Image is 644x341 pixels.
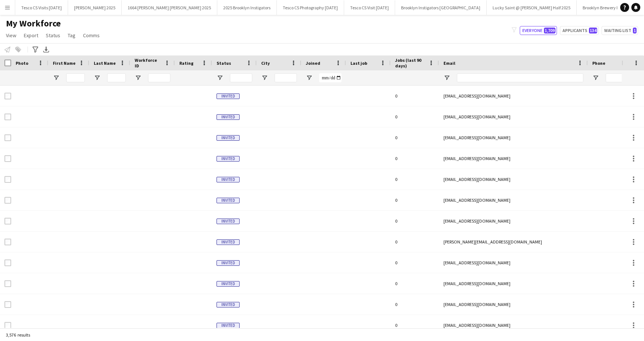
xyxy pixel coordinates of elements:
[391,232,439,252] div: 0
[439,315,588,335] div: [EMAIL_ADDRESS][DOMAIN_NAME]
[592,74,599,81] button: Open Filter Menu
[589,28,597,34] span: 134
[66,73,85,82] input: First Name Filter Input
[16,60,28,66] span: Photo
[42,45,51,54] app-action-btn: Export XLSX
[94,60,116,66] span: Last Name
[6,32,16,39] span: View
[275,73,297,82] input: City Filter Input
[217,239,240,245] span: Invited
[217,93,240,99] span: Invited
[217,198,240,203] span: Invited
[439,190,588,210] div: [EMAIL_ADDRESS][DOMAIN_NAME]
[439,169,588,189] div: [EMAIL_ADDRESS][DOMAIN_NAME]
[148,73,170,82] input: Workforce ID Filter Input
[439,252,588,273] div: [EMAIL_ADDRESS][DOMAIN_NAME]
[217,60,231,66] span: Status
[217,114,240,120] span: Invited
[391,252,439,273] div: 0
[4,197,11,204] input: Row Selection is disabled for this row (unchecked)
[4,134,11,141] input: Row Selection is disabled for this row (unchecked)
[53,60,76,66] span: First Name
[68,32,76,39] span: Tag
[391,86,439,106] div: 0
[439,273,588,294] div: [EMAIL_ADDRESS][DOMAIN_NAME]
[83,32,100,39] span: Comms
[391,127,439,148] div: 0
[560,26,599,35] button: Applicants134
[21,31,41,40] a: Export
[4,93,11,99] input: Row Selection is disabled for this row (unchecked)
[94,74,100,81] button: Open Filter Menu
[122,0,217,15] button: 1664 [PERSON_NAME] [PERSON_NAME] 2025
[217,74,223,81] button: Open Filter Menu
[15,0,68,15] button: Tesco CS Visits [DATE]
[439,106,588,127] div: [EMAIL_ADDRESS][DOMAIN_NAME]
[391,106,439,127] div: 0
[4,218,11,224] input: Row Selection is disabled for this row (unchecked)
[217,135,240,141] span: Invited
[4,114,11,120] input: Row Selection is disabled for this row (unchecked)
[350,60,367,66] span: Last job
[391,211,439,231] div: 0
[80,31,103,40] a: Comms
[602,26,638,35] button: Waiting list1
[443,60,455,66] span: Email
[391,169,439,189] div: 0
[217,177,240,182] span: Invited
[391,273,439,294] div: 0
[217,219,240,224] span: Invited
[135,57,161,68] span: Workforce ID
[217,302,240,307] span: Invited
[439,232,588,252] div: [PERSON_NAME][EMAIL_ADDRESS][DOMAIN_NAME]
[4,322,11,329] input: Row Selection is disabled for this row (unchecked)
[107,73,126,82] input: Last Name Filter Input
[179,60,193,66] span: Rating
[43,31,63,40] a: Status
[391,190,439,210] div: 0
[391,315,439,335] div: 0
[439,211,588,231] div: [EMAIL_ADDRESS][DOMAIN_NAME]
[4,176,11,183] input: Row Selection is disabled for this row (unchecked)
[4,259,11,266] input: Row Selection is disabled for this row (unchecked)
[633,28,637,34] span: 1
[46,32,60,39] span: Status
[24,32,38,39] span: Export
[439,148,588,169] div: [EMAIL_ADDRESS][DOMAIN_NAME]
[53,74,60,81] button: Open Filter Menu
[439,294,588,315] div: [EMAIL_ADDRESS][DOMAIN_NAME]
[135,74,141,81] button: Open Filter Menu
[217,281,240,287] span: Invited
[217,260,240,266] span: Invited
[457,73,583,82] input: Email Filter Input
[306,74,313,81] button: Open Filter Menu
[217,323,240,328] span: Invited
[31,45,40,54] app-action-btn: Advanced filters
[592,60,605,66] span: Phone
[230,73,252,82] input: Status Filter Input
[391,148,439,169] div: 0
[520,26,557,35] button: Everyone1,709
[439,86,588,106] div: [EMAIL_ADDRESS][DOMAIN_NAME]
[4,301,11,308] input: Row Selection is disabled for this row (unchecked)
[344,0,395,15] button: Tesco CS Visit [DATE]
[395,0,487,15] button: Brooklyn Instigators [GEOGRAPHIC_DATA]
[277,0,344,15] button: Tesco CS Photography [DATE]
[395,57,426,68] span: Jobs (last 90 days)
[439,127,588,148] div: [EMAIL_ADDRESS][DOMAIN_NAME]
[6,18,61,29] span: My Workforce
[306,60,320,66] span: Joined
[544,28,555,34] span: 1,709
[68,0,122,15] button: [PERSON_NAME] 2025
[65,31,79,40] a: Tag
[4,155,11,162] input: Row Selection is disabled for this row (unchecked)
[4,280,11,287] input: Row Selection is disabled for this row (unchecked)
[261,60,270,66] span: City
[487,0,577,15] button: Lucky Saint @ [PERSON_NAME] Half 2025
[4,239,11,245] input: Row Selection is disabled for this row (unchecked)
[319,73,342,82] input: Joined Filter Input
[3,31,19,40] a: View
[261,74,268,81] button: Open Filter Menu
[217,156,240,162] span: Invited
[443,74,450,81] button: Open Filter Menu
